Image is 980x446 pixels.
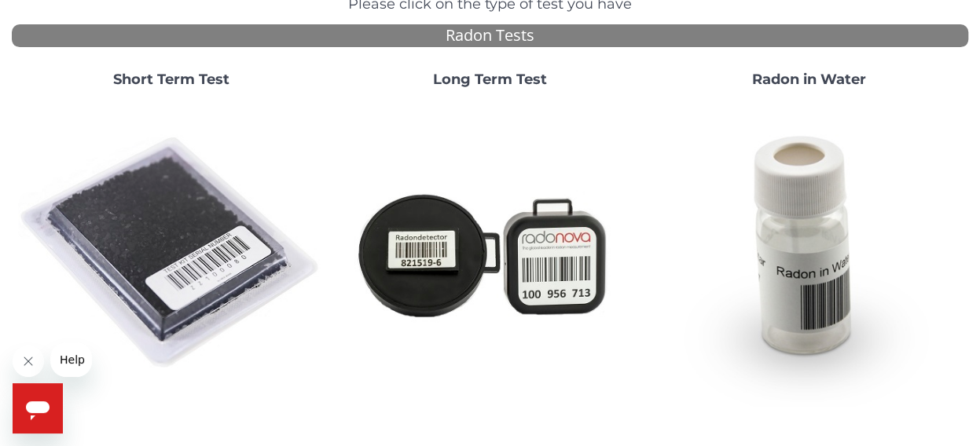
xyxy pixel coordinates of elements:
iframe: Button to launch messaging window [13,383,63,433]
iframe: Close message [13,345,44,377]
img: ShortTerm.jpg [18,101,325,407]
strong: Radon in Water [752,71,866,88]
strong: Short Term Test [113,71,229,88]
img: RadoninWater.jpg [655,101,962,407]
strong: Long Term Test [433,71,547,88]
img: Radtrak2vsRadtrak3.jpg [337,101,644,407]
iframe: Message from company [50,342,92,377]
div: Radon Tests [12,24,968,47]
